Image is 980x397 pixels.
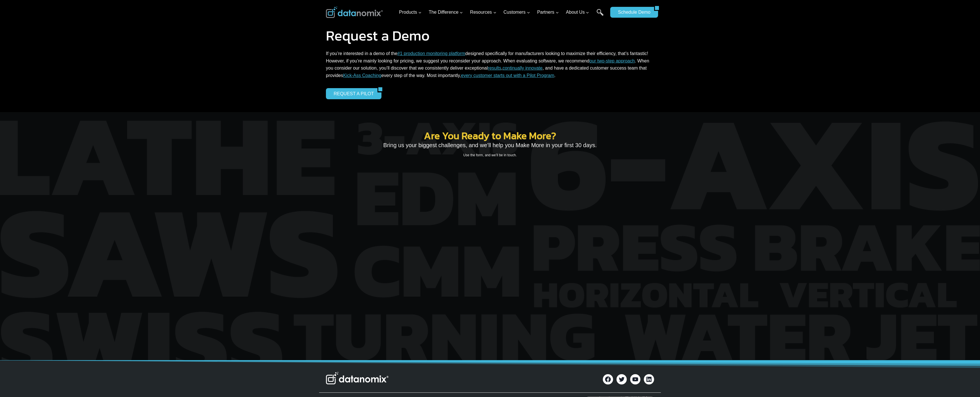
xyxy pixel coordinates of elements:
h2: Are You Ready to Make More? [362,131,618,141]
img: Datanomix [326,7,383,18]
span: Partners [537,9,559,16]
h1: Request a Demo [326,29,654,43]
a: #1 production monitoring platform [397,51,465,56]
a: Search [597,9,604,22]
span: The Difference [429,9,463,16]
a: our two-step approach [589,58,635,63]
span: Products [399,9,422,16]
a: Schedule Demo [610,7,654,18]
p: Use the form, and we’ll be in touch. [362,153,618,158]
p: Bring us your biggest challenges, and we’ll help you Make More in your first 30 days. [362,141,618,150]
iframe: Form 0 [362,167,618,343]
span: About Us [566,9,589,16]
a: Kick-Ass Coaching [343,73,381,78]
a: REQUEST A PILOT [326,88,377,99]
a: every customer starts out with a Pilot Program [461,73,554,78]
p: If you’re interested in a demo of the designed specifically for manufacturers looking to maximize... [326,50,654,79]
span: Resources [470,9,496,16]
nav: Primary Navigation [397,3,608,22]
a: results [488,66,501,70]
a: continually innovate [503,66,543,70]
span: Customers [503,9,530,16]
